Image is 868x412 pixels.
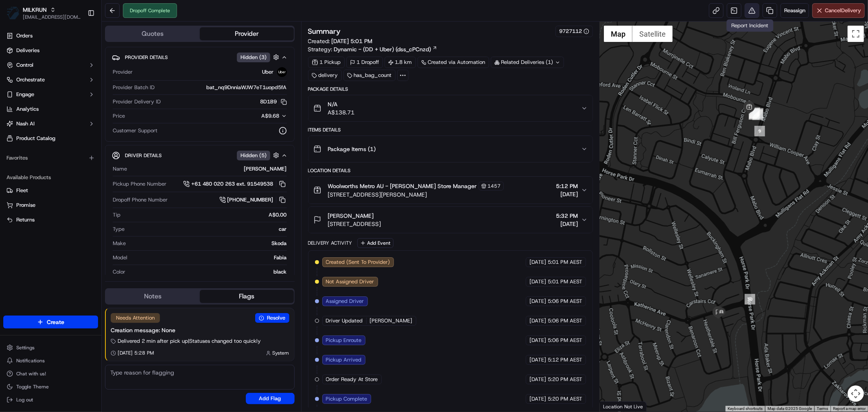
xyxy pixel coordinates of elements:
[7,7,20,20] img: MILKRUN
[328,220,381,228] span: [STREET_ADDRESS]
[326,259,390,266] span: Created (Sent To Provider)
[16,216,35,224] span: Returns
[16,187,28,194] span: Fleet
[328,191,504,199] span: [STREET_ADDRESS][PERSON_NAME]
[328,108,355,116] span: A$138.71
[308,127,593,133] div: Items Details
[237,150,281,160] button: Hidden (5)
[23,6,47,14] span: MILKRUN
[825,7,861,14] span: Cancel Delivery
[848,386,864,402] button: Map camera controls
[332,37,373,45] span: [DATE] 5:01 PM
[16,344,35,351] span: Settings
[3,103,98,116] a: Analytics
[113,165,127,173] span: Name
[219,195,287,204] a: [PHONE_NUMBER]
[328,182,477,190] span: Woolworths Metro AU - [PERSON_NAME] Store Manager
[334,45,431,53] span: Dynamic - (DD + Uber) (dss_cPCnzd)
[308,57,345,68] div: 1 Pickup
[131,254,287,261] div: Fabia
[200,290,294,303] button: Flags
[328,145,376,153] span: Package Items ( 1 )
[191,180,273,188] span: +61 480 020 263 ext. 91549538
[16,370,46,377] span: Chat with us!
[262,112,280,119] span: A$9.68
[23,14,81,20] span: [EMAIL_ADDRESS][DOMAIN_NAME]
[215,112,287,120] button: A$9.68
[262,68,274,76] span: Uber
[130,165,287,173] div: [PERSON_NAME]
[227,196,273,204] span: [PHONE_NUMBER]
[752,110,763,120] div: 8
[326,376,378,383] span: Order Ready At Store
[16,357,45,364] span: Notifications
[548,337,582,344] span: 5:06 PM AEST
[328,100,355,108] span: N/A
[781,3,809,18] button: Reassign
[529,259,546,266] span: [DATE]
[308,136,593,162] button: Package Items (1)
[548,395,582,403] span: 5:20 PM AEST
[3,368,98,379] button: Chat with us!
[3,184,98,197] button: Fleet
[7,202,95,209] a: Promise
[548,376,582,383] span: 5:20 PM AEST
[346,57,383,68] div: 1 Dropoff
[3,3,84,23] button: MILKRUNMILKRUN[EMAIL_ADDRESS][DOMAIN_NAME]
[246,393,295,404] button: Add Flag
[111,326,289,334] div: Creation message: None
[113,127,157,134] span: Customer Support
[47,318,64,326] span: Create
[106,290,200,303] button: Notes
[3,381,98,392] button: Toggle Theme
[308,167,593,174] div: Location Details
[418,57,489,68] a: Created via Automation
[559,28,589,35] button: 9727112
[16,76,45,83] span: Orchestrate
[370,317,413,324] span: [PERSON_NAME]
[16,47,39,54] span: Deliveries
[488,183,501,189] span: 1457
[241,152,267,159] span: Hidden ( 5 )
[767,406,812,411] span: Map data ©2025 Google
[128,226,287,233] div: car
[3,171,98,184] div: Available Products
[3,355,98,366] button: Notifications
[548,278,582,285] span: 5:01 PM AEST
[727,20,774,32] div: Report Incident
[556,220,578,228] span: [DATE]
[334,45,437,53] a: Dynamic - (DD + Uber) (dss_cPCnzd)
[3,199,98,212] button: Promise
[113,226,125,233] span: Type
[326,298,364,305] span: Assigned Driver
[602,401,629,412] a: Open this area in Google Maps (opens a new window)
[308,207,593,233] button: [PERSON_NAME][STREET_ADDRESS]5:32 PM[DATE]
[183,180,287,188] button: +61 480 020 263 ext. 91549538
[3,394,98,405] button: Log out
[277,67,287,77] img: uber-new-logo.jpeg
[113,240,126,247] span: Make
[548,298,582,305] span: 5:06 PM AEST
[308,86,593,92] div: Package Details
[16,32,33,39] span: Orders
[273,350,289,356] span: System
[16,120,35,127] span: Nash AI
[255,313,289,323] button: Resolve
[556,182,578,190] span: 5:12 PM
[3,44,98,57] a: Deliveries
[112,50,288,64] button: Provider DetailsHidden (3)
[113,112,125,120] span: Price
[3,316,98,329] button: Create
[16,91,34,98] span: Engage
[600,401,647,412] div: Location Not Live
[260,98,287,105] button: 8D1B9
[632,26,673,42] button: Show satellite imagery
[241,54,267,61] span: Hidden ( 3 )
[113,254,127,261] span: Model
[7,187,95,194] a: Fleet
[3,213,98,226] button: Returns
[326,317,363,324] span: Driver Updated
[106,27,200,40] button: Quotes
